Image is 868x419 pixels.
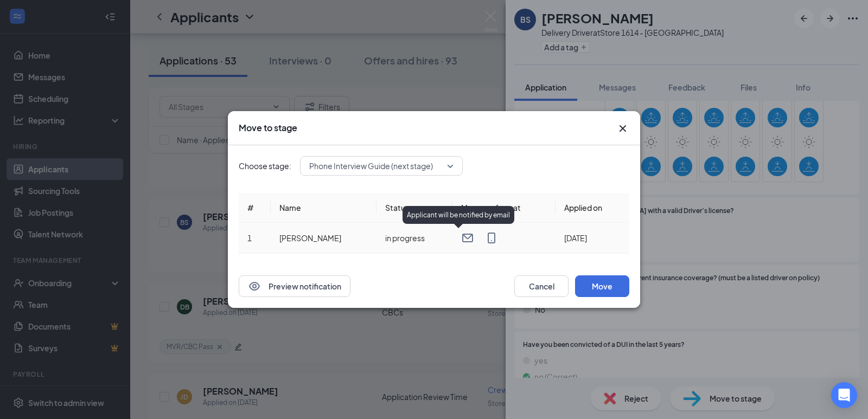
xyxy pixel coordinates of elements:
button: EyePreview notification [239,275,350,297]
div: Open Intercom Messenger [831,382,857,408]
button: Cancel [514,275,569,297]
td: [PERSON_NAME] [271,223,376,254]
td: in progress [376,223,452,254]
span: Choose stage: [239,160,291,172]
svg: MobileSms [485,231,498,244]
div: Applicant will be notified by email [403,206,514,224]
button: Close [616,122,629,135]
span: Phone Interview Guide (next stage) [309,158,433,174]
svg: Eye [248,280,261,293]
th: Message format [452,193,556,223]
td: [DATE] [556,223,629,254]
svg: Cross [616,122,629,135]
th: Applied on [556,193,629,223]
th: # [239,193,271,223]
th: Status [376,193,452,223]
span: 1 [247,233,252,243]
h3: Move to stage [239,122,297,134]
svg: Email [461,231,474,244]
button: Move [575,275,629,297]
th: Name [271,193,376,223]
